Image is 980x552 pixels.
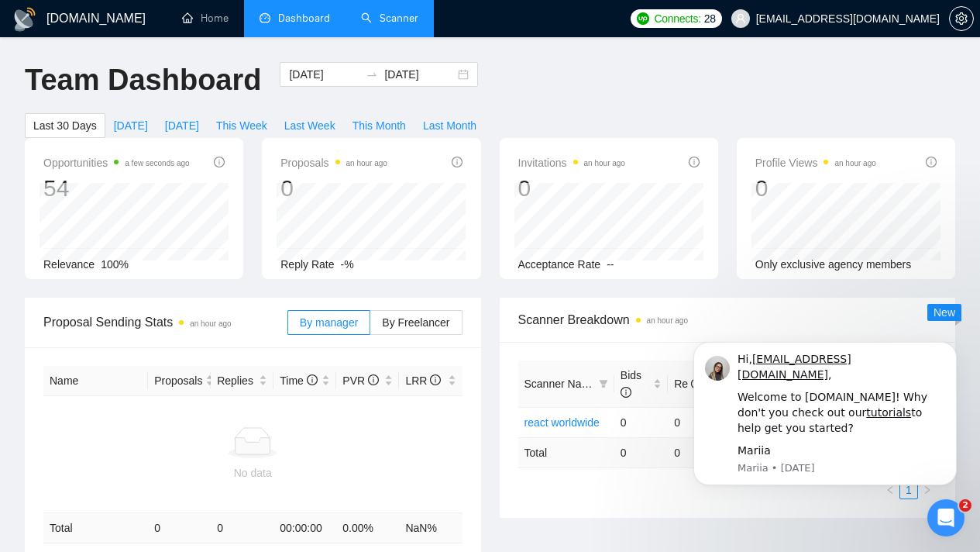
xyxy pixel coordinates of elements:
span: 100% [101,258,129,271]
span: dashboard [260,12,270,23]
td: 0 [148,513,211,543]
button: Last 30 Days [25,113,105,138]
span: -- [607,258,614,271]
a: searchScanner [361,12,418,25]
span: Relevance [43,258,95,271]
td: 00:00:00 [273,513,336,543]
span: Last Week [284,117,335,134]
th: Name [43,366,148,396]
span: setting [950,12,973,25]
td: Total [518,437,614,467]
input: End date [384,66,455,83]
span: LRR [405,374,441,387]
span: filter [599,379,608,388]
div: 54 [43,174,190,203]
time: an hour ago [584,159,625,167]
span: info-circle [368,374,379,385]
span: info-circle [452,157,462,167]
span: Acceptance Rate [518,258,601,271]
span: Proposals [154,372,202,389]
a: homeHome [182,12,229,25]
td: 0 [614,407,668,437]
span: This Month [352,117,406,134]
img: upwork-logo.png [637,12,649,25]
div: No data [50,464,456,481]
span: info-circle [214,157,225,167]
span: user [735,13,746,24]
input: Start date [289,66,359,83]
iframe: Intercom live chat [927,499,965,536]
span: PVR [342,374,379,387]
td: NaN % [399,513,462,543]
time: an hour ago [647,316,688,325]
span: Last Month [423,117,476,134]
td: 0 [211,513,273,543]
span: 28 [704,10,716,27]
span: info-circle [926,157,937,167]
td: Total [43,513,148,543]
span: Scanner Breakdown [518,310,937,329]
td: 0 [614,437,668,467]
button: Last Week [276,113,344,138]
a: react worldwide [524,416,600,429]
span: Connects: [654,10,700,27]
img: logo [12,7,37,32]
td: 0.00 % [336,513,399,543]
span: New [934,306,955,319]
span: Reply Rate [280,258,334,271]
span: Last 30 Days [33,117,97,134]
time: an hour ago [834,159,875,167]
span: info-circle [621,387,631,398]
span: -% [341,258,354,271]
span: By manager [300,316,358,329]
span: [DATE] [165,117,199,134]
span: Time [280,374,317,387]
span: Profile Views [755,154,876,172]
span: swap-right [366,68,378,81]
th: Replies [211,366,273,396]
span: By Freelancer [382,316,449,329]
span: Replies [217,372,256,389]
time: a few seconds ago [125,159,189,167]
span: Bids [621,369,641,398]
span: info-circle [430,374,441,385]
span: 2 [959,499,971,512]
button: [DATE] [156,113,208,138]
div: 0 [755,174,876,203]
span: Opportunities [43,154,190,172]
span: Proposal Sending Stats [43,312,287,332]
button: [DATE] [105,113,156,138]
button: Last Month [414,113,485,138]
a: setting [949,12,974,25]
td: 0 [668,407,721,437]
div: 0 [518,174,625,203]
span: Dashboard [278,12,330,25]
time: an hour ago [346,159,387,167]
button: This Month [344,113,414,138]
span: info-circle [307,374,318,385]
div: 0 [280,174,387,203]
button: setting [949,6,974,31]
span: Invitations [518,154,625,172]
time: an hour ago [190,319,231,328]
span: Proposals [280,154,387,172]
span: Scanner Name [524,378,597,390]
button: This Week [208,113,276,138]
h1: Team Dashboard [25,62,261,98]
span: to [366,68,378,81]
th: Proposals [148,366,211,396]
span: [DATE] [114,117,148,134]
td: 0 [668,437,721,467]
span: filter [596,372,611,395]
iframe: Intercom notifications message [670,334,980,510]
span: Only exclusive agency members [755,258,912,271]
span: This Week [216,117,267,134]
